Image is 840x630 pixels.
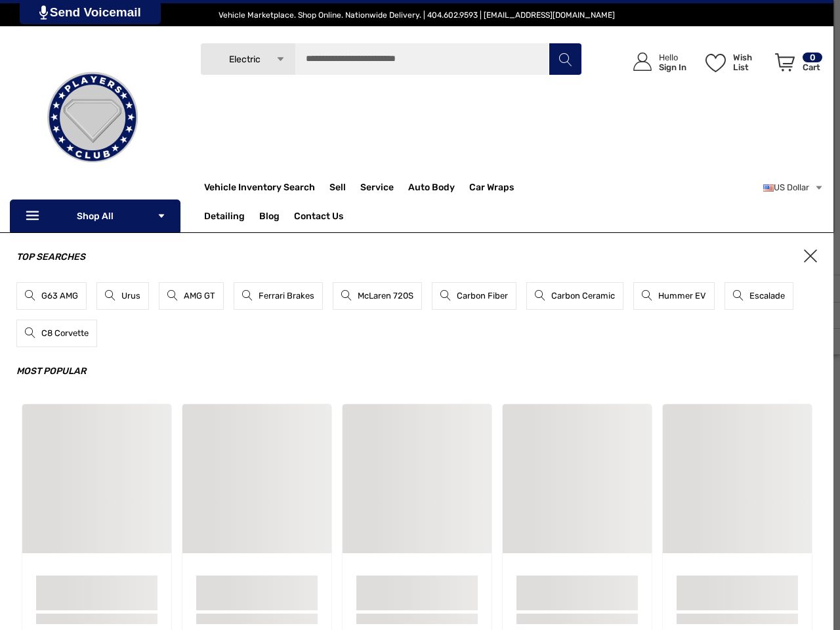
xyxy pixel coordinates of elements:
span: Electric [229,54,261,65]
span: Service [360,182,394,196]
a: Sample Card Title [356,576,478,594]
img: Players Club | Cars For Sale [27,52,158,183]
svg: Icon Arrow Down [276,54,285,64]
a: Contact Us [294,211,343,225]
a: Sign in [618,39,693,85]
p: Sign In [659,62,686,72]
a: Carbon Ceramic [526,282,623,310]
a: Escalade [724,282,793,310]
button: Search [549,43,581,75]
a: C8 Corvette [16,320,97,347]
span: Car Wraps [469,182,514,196]
svg: Icon Arrow Down [157,211,166,220]
a: Sample Card Title [36,576,157,594]
a: Sample Card Title [677,576,798,594]
a: Vehicle Inventory Search [204,182,315,196]
img: PjwhLS0gR2VuZXJhdG9yOiBHcmF2aXQuaW8gLS0+PHN2ZyB4bWxucz0iaHR0cDovL3d3dy53My5vcmcvMjAwMC9zdmciIHhtb... [39,5,48,20]
a: Sample Card [182,404,331,553]
span: × [804,249,817,262]
a: Electric Icon Arrow Down Icon Arrow Up [200,43,295,75]
a: Ferrari Brakes [234,282,323,310]
p: 0 [803,52,822,62]
a: Car Wraps [469,175,528,201]
a: Sample Card [22,404,171,553]
a: Service [360,175,408,201]
a: Sell [329,175,360,201]
p: Wish List [733,52,768,72]
span: Sell [329,182,346,196]
p: Hello [659,52,686,62]
svg: Review Your Cart [775,53,795,72]
a: Carbon Fiber [432,282,516,310]
h3: Most Popular [16,364,817,379]
p: Cart [803,62,822,72]
a: Wish List Wish List [700,39,769,85]
a: Sample Card [503,404,652,553]
a: Detailing [204,203,259,230]
a: Auto Body [408,175,469,201]
a: Sample Card [343,404,492,553]
span: Auto Body [408,182,455,196]
a: Blog [259,211,280,225]
a: Sample Card [663,404,812,553]
h3: Top Searches [16,249,817,265]
svg: Icon Line [24,209,44,224]
span: Vehicle Marketplace. Shop Online. Nationwide Delivery. | 404.602.9593 | [EMAIL_ADDRESS][DOMAIN_NAME] [219,10,615,20]
p: Shop All [10,199,180,232]
a: AMG GT [159,282,224,310]
a: Sample Card Title [196,576,318,594]
a: McLaren 720S [333,282,422,310]
svg: Wish List [705,54,726,72]
a: Hummer EV [633,282,715,310]
a: USD [763,175,824,201]
svg: Icon User Account [633,52,652,71]
span: Detailing [204,211,245,225]
a: Cart with 0 items [769,39,824,91]
a: G63 AMG [16,282,87,310]
a: Sample Card Title [516,576,638,594]
a: Urus [96,282,149,310]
